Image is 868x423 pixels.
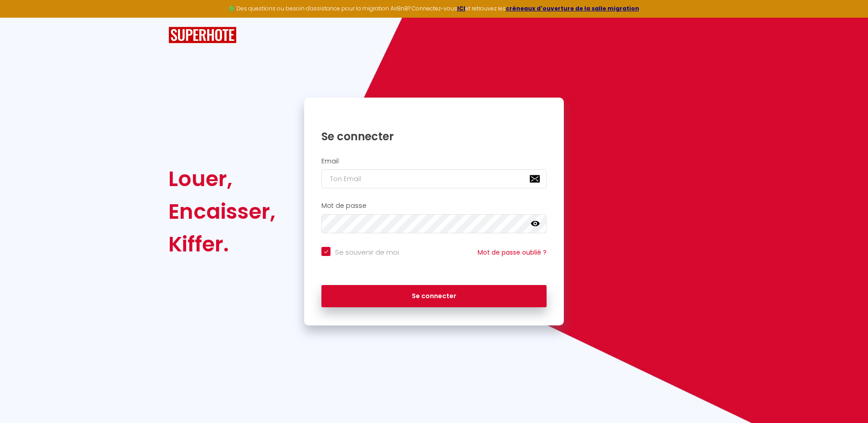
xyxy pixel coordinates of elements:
[321,169,547,188] input: Ton Email
[457,5,465,12] a: ICI
[321,157,547,165] h2: Email
[321,285,547,308] button: Se connecter
[478,248,547,257] a: Mot de passe oublié ?
[168,195,276,228] div: Encaisser,
[168,27,237,44] img: SuperHote logo
[168,228,276,261] div: Kiffer.
[321,202,547,210] h2: Mot de passe
[506,5,639,12] a: créneaux d'ouverture de la salle migration
[168,162,276,195] div: Louer,
[321,129,547,143] h1: Se connecter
